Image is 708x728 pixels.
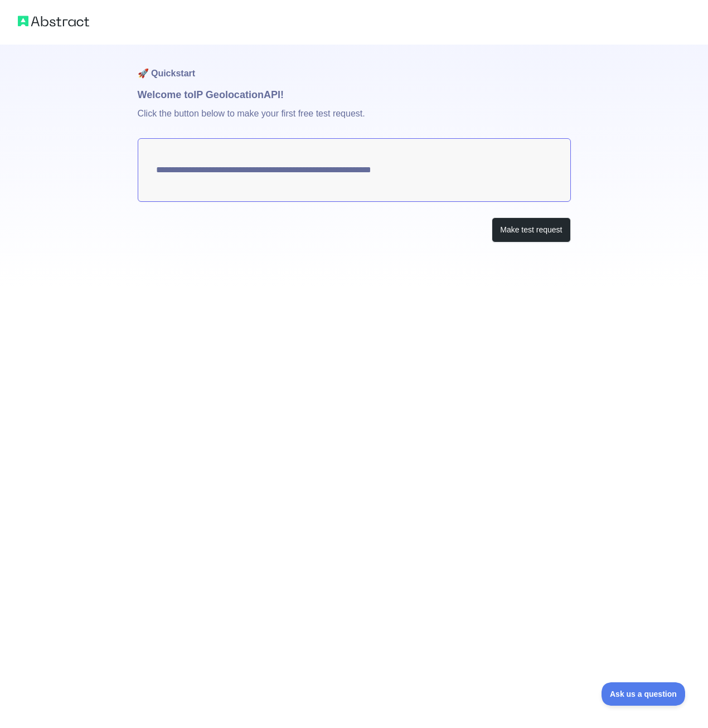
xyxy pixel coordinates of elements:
iframe: Toggle Customer Support [602,682,686,706]
h1: 🚀 Quickstart [138,45,571,87]
button: Make test request [492,217,570,242]
p: Click the button below to make your first free test request. [138,103,571,138]
img: Abstract logo [18,13,89,29]
h1: Welcome to IP Geolocation API! [138,87,571,103]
